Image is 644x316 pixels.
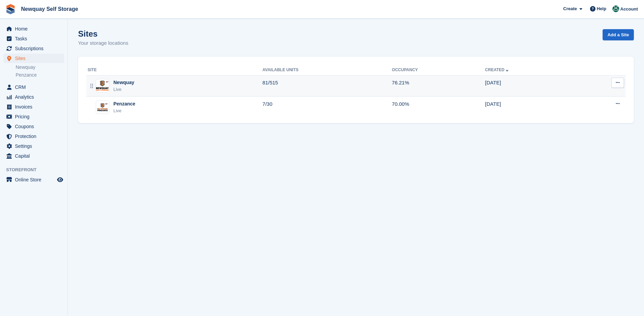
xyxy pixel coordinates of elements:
a: menu [3,122,64,131]
span: Create [563,5,577,12]
td: 81/515 [262,75,392,97]
span: Help [597,5,606,12]
span: Home [15,24,56,34]
span: Protection [15,132,56,141]
span: Capital [15,151,56,161]
td: 76.21% [392,75,485,97]
img: Image of Newquay site [96,81,109,91]
div: Live [113,86,134,93]
a: menu [3,92,64,102]
span: Storefront [6,166,68,173]
a: Created [485,67,510,72]
img: stora-icon-8386f47178a22dfd0bd8f6a31ec36ba5ce8667c1dd55bd0f319d3a0aa187defe.svg [5,4,16,14]
a: menu [3,44,64,53]
a: menu [3,112,64,121]
span: CRM [15,82,56,92]
a: menu [3,24,64,34]
a: menu [3,132,64,141]
div: Live [113,107,135,114]
div: Newquay [113,79,134,86]
span: Coupons [15,122,56,131]
span: Pricing [15,112,56,121]
td: [DATE] [485,97,574,118]
a: Newquay [16,64,64,71]
a: Preview store [56,176,64,184]
img: Image of Penzance site [96,102,109,112]
div: Penzance [113,100,135,107]
span: Analytics [15,92,56,102]
h1: Sites [78,29,128,38]
a: Newquay Self Storage [18,3,81,15]
span: Settings [15,141,56,151]
img: JON [612,5,619,12]
td: [DATE] [485,75,574,97]
th: Site [86,65,262,76]
a: menu [3,141,64,151]
span: Tasks [15,34,56,43]
td: 70.00% [392,97,485,118]
span: Sites [15,54,56,63]
a: menu [3,102,64,112]
p: Your storage locations [78,39,128,47]
span: Invoices [15,102,56,112]
span: Account [620,6,638,13]
th: Available Units [262,65,392,76]
th: Occupancy [392,65,485,76]
a: Add a Site [603,29,634,40]
span: Online Store [15,175,56,184]
a: menu [3,151,64,161]
a: menu [3,34,64,43]
a: menu [3,175,64,184]
a: menu [3,82,64,92]
a: menu [3,54,64,63]
span: Subscriptions [15,44,56,53]
td: 7/30 [262,97,392,118]
a: Penzance [16,72,64,78]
